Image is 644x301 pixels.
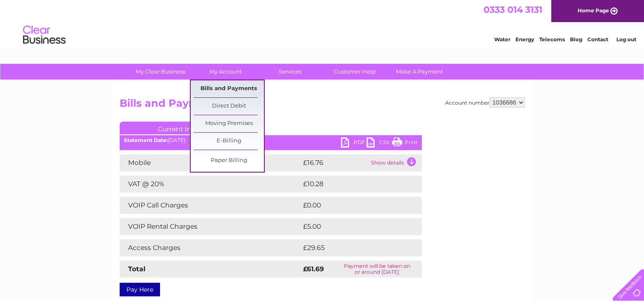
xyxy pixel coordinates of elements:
td: Access Charges [120,239,301,256]
strong: Total [128,265,146,273]
td: VOIP Rental Charges [120,218,301,235]
a: CSV [366,137,392,150]
b: Statement Date: [124,137,168,143]
td: £0.00 [301,197,402,214]
td: VOIP Call Charges [120,197,301,214]
a: Energy [515,36,534,43]
a: Moving Premises [194,115,264,132]
h2: Bills and Payments [120,97,525,114]
a: Water [494,36,510,43]
a: Bills and Payments [194,80,264,97]
div: [DATE] [120,137,422,143]
td: £10.28 [301,176,404,193]
td: Mobile [120,154,301,171]
strong: £61.69 [303,265,324,273]
td: VAT @ 20% [120,176,301,193]
a: Log out [616,36,636,43]
a: My Account [190,64,260,80]
a: Direct Debit [194,98,264,115]
a: Services [255,64,325,80]
a: Print [392,137,418,150]
a: PDF [341,137,366,150]
td: £16.76 [301,154,369,171]
a: Paper Billing [194,152,264,169]
td: £5.00 [301,218,402,235]
a: E-Billing [194,133,264,150]
a: Contact [587,36,608,43]
a: Make A Payment [384,64,455,80]
div: Clear Business is a trading name of Verastar Limited (registered in [GEOGRAPHIC_DATA] No. 3667643... [121,5,524,41]
div: Account number [445,97,525,108]
a: Pay Here [120,283,160,296]
td: Payment will be taken on or around [DATE] [332,261,422,278]
img: logo.png [23,22,66,48]
a: 0333 014 3131 [484,4,542,15]
a: Telecoms [539,36,565,43]
td: Show details [369,154,422,171]
td: £29.65 [301,239,405,256]
a: Blog [570,36,582,43]
a: Current Invoice [120,122,247,134]
a: My Clear Business [126,64,196,80]
a: Customer Help [320,64,390,80]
